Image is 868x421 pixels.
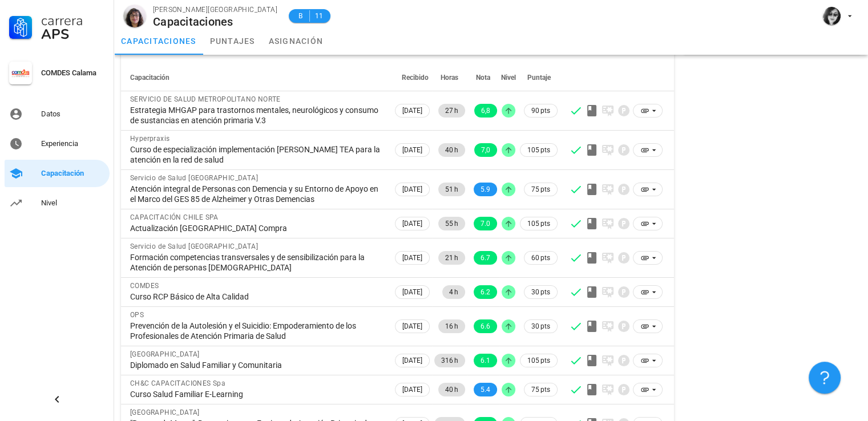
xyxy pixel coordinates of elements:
span: 4 h [449,285,458,299]
span: [DATE] [402,183,422,196]
a: Capacitación [5,160,110,187]
span: 6.1 [481,354,490,367]
span: Puntaje [527,74,551,82]
div: avatar [123,5,146,27]
th: Recibido [393,64,432,91]
a: Experiencia [5,130,110,157]
div: Prevención de la Autolesión y el Suicidio: Empoderamiento de los Profesionales de Atención Primar... [130,321,383,341]
div: Datos [41,110,105,119]
div: Diplomado en Salud Familiar y Comunitaria [130,360,383,370]
th: Puntaje [518,64,560,91]
span: Nota [476,74,490,82]
div: Experiencia [41,139,105,148]
span: 60 pts [531,252,550,264]
span: 105 pts [527,144,550,156]
span: 6.7 [481,251,490,265]
span: CH&C CAPACITACIONES Spa [130,379,225,387]
div: Nivel [41,199,105,208]
span: 90 pts [531,105,550,116]
span: OPS [130,311,144,319]
span: 7,0 [481,143,490,157]
span: B [296,10,305,22]
span: 51 h [445,183,458,196]
span: [GEOGRAPHIC_DATA] [130,350,200,358]
span: [DATE] [402,383,422,396]
span: 105 pts [527,218,550,229]
div: APS [41,27,105,41]
span: 6.6 [481,319,490,333]
span: 5.4 [481,383,490,396]
div: Curso de especialización implementación [PERSON_NAME] TEA para la atención en la red de salud [130,144,383,165]
span: Capacitación [130,74,169,82]
span: 30 pts [531,321,550,332]
a: puntajes [203,27,262,55]
span: [DATE] [402,144,422,156]
div: Actualización [GEOGRAPHIC_DATA] Compra [130,223,383,233]
span: [DATE] [402,217,422,230]
span: Horas [441,74,458,82]
span: 21 h [445,251,458,265]
span: 105 pts [527,355,550,366]
div: Carrera [41,14,105,27]
div: Curso RCP Básico de Alta Calidad [130,292,383,302]
span: SERVICIO DE SALUD METROPOLITANO NORTE [130,95,281,103]
span: [DATE] [402,354,422,367]
span: 16 h [445,319,458,333]
span: 11 [314,10,324,22]
th: Capacitación [121,64,393,91]
span: 55 h [445,217,458,230]
a: capacitaciones [114,27,203,55]
span: 75 pts [531,384,550,395]
span: Hyperpraxis [130,135,169,143]
span: [DATE] [402,320,422,333]
div: Capacitación [41,169,105,178]
span: Nivel [501,74,516,82]
a: Nivel [5,189,110,217]
a: asignación [262,27,330,55]
span: 7.0 [481,217,490,230]
span: [DATE] [402,286,422,298]
span: 27 h [445,104,458,118]
span: Recibido [402,74,429,82]
div: Atención integral de Personas con Demencia y su Entorno de Apoyo en el Marco del GES 85 de Alzhei... [130,184,383,204]
div: [PERSON_NAME][GEOGRAPHIC_DATA] [153,4,277,15]
a: Datos [5,100,110,128]
span: Servicio de Salud [GEOGRAPHIC_DATA] [130,174,258,182]
div: Curso Salud Familiar E-Learning [130,389,383,399]
th: Nivel [499,64,518,91]
span: [DATE] [402,252,422,264]
span: COMDES [130,282,159,290]
span: 6.2 [481,285,490,299]
span: [DATE] [402,104,422,117]
div: Capacitaciones [153,15,277,28]
span: 5.9 [481,183,490,196]
div: avatar [822,7,841,25]
th: Horas [432,64,467,91]
span: 316 h [441,354,458,367]
div: Estrategia MHGAP para trastornos mentales, neurológicos y consumo de sustancias en atención prima... [130,105,383,126]
span: 6,8 [481,104,490,118]
span: Servicio de Salud [GEOGRAPHIC_DATA] [130,242,258,250]
div: Formación competencias transversales y de sensibilización para la Atención de personas [DEMOGRAPH... [130,252,383,273]
span: CAPACITACIÓN CHILE SPA [130,213,219,221]
span: 40 h [445,143,458,157]
span: 75 pts [531,184,550,195]
div: COMDES Calama [41,68,105,78]
span: 40 h [445,383,458,396]
th: Nota [467,64,499,91]
span: [GEOGRAPHIC_DATA] [130,408,200,416]
span: 30 pts [531,286,550,298]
